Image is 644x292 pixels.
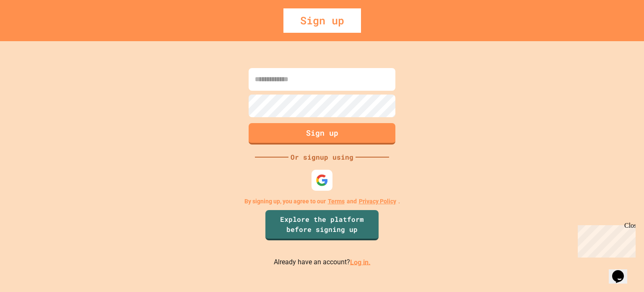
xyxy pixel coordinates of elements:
p: By signing up, you agree to our and . [244,197,400,206]
iframe: chat widget [609,258,636,284]
a: Privacy Policy [359,197,396,206]
button: Sign up [249,123,395,145]
a: Explore the platform before signing up [265,210,379,240]
img: google-icon.svg [316,174,328,187]
a: Log in. [350,258,371,266]
iframe: chat widget [574,222,636,258]
div: Sign up [283,8,361,33]
p: Already have an account? [274,257,371,268]
div: Chat with us now!Close [3,3,58,53]
a: Terms [328,197,345,206]
div: Or signup using [288,152,356,162]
